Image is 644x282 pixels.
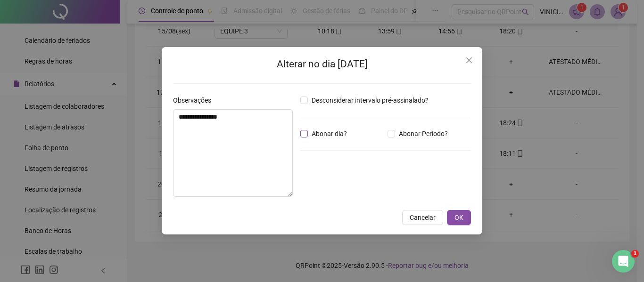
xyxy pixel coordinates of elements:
span: close [465,56,473,64]
span: Desconsiderar intervalo pré-assinalado? [308,95,432,105]
span: OK [454,212,463,223]
span: Abonar dia? [308,129,351,139]
button: Close [462,53,477,68]
label: Observações [173,95,217,105]
button: Cancelar [402,210,443,225]
span: Cancelar [410,212,436,223]
iframe: Intercom live chat [612,250,635,273]
button: OK [447,210,471,225]
span: 1 [631,250,639,258]
h2: Alterar no dia [DATE] [173,56,471,72]
span: Abonar Período? [395,129,452,139]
